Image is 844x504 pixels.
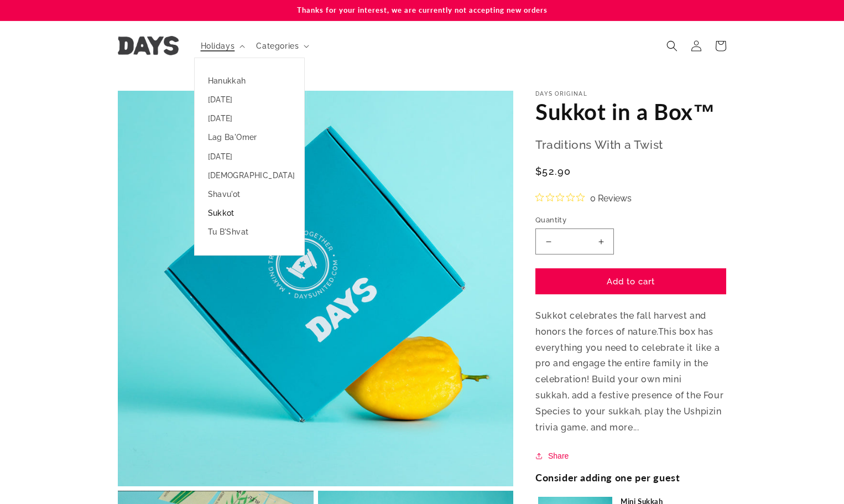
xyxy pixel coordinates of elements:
span: $52.90 [535,164,571,179]
button: Share [535,449,572,463]
h2: Consider adding one per guest [535,471,680,484]
span: Sukkot celebrates the fall harvest and honors the forces of nature. This box has everything you n... [535,310,723,433]
p: Traditions With a Twist [535,134,726,155]
button: Add to cart [535,268,726,294]
span: Holidays [201,41,235,51]
p: Days Original [535,91,726,97]
a: [DATE] [195,90,304,109]
span: 0 Reviews [590,190,632,206]
summary: Search [660,34,684,58]
label: Quantity [535,215,726,226]
a: Shavu'ot [195,185,304,204]
a: [DATE] [195,109,304,128]
summary: Categories [249,34,314,58]
img: Days United [118,36,179,55]
a: Lag Ba'Omer [195,128,304,147]
a: Sukkot [195,204,304,222]
a: [DEMOGRAPHIC_DATA] [195,166,304,185]
button: Rated 0 out of 5 stars from 0 reviews. Jump to reviews. [535,190,632,206]
a: Hanukkah [195,71,304,90]
a: [DATE] [195,147,304,166]
span: Categories [256,41,299,51]
a: Tu B'Shvat [195,222,304,241]
h1: Sukkot in a Box™ [535,97,726,126]
summary: Holidays [194,34,250,58]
